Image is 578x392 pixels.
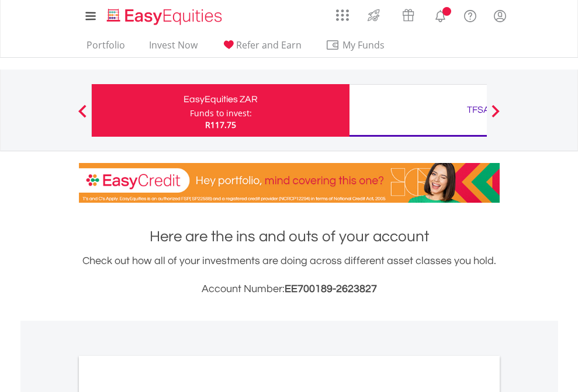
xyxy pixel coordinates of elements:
div: Check out how all of your investments are doing across different asset classes you hold. [79,253,500,297]
a: Invest Now [144,39,202,57]
img: vouchers-v2.svg [399,6,418,25]
button: Next [484,110,507,122]
span: R117.75 [205,119,236,130]
img: EasyEquities_Logo.png [105,7,227,26]
img: grid-menu-icon.svg [336,9,349,22]
h3: Account Number: [79,281,500,297]
span: My Funds [326,37,402,53]
span: EE700189-2623827 [285,283,377,294]
button: Previous [71,110,94,122]
h1: Here are the ins and outs of your account [79,226,500,247]
a: Vouchers [391,3,425,25]
a: Portfolio [82,39,130,57]
div: EasyEquities ZAR [99,91,342,107]
a: My Profile [485,3,515,29]
a: Home page [102,3,227,26]
a: AppsGrid [328,3,357,22]
img: EasyCredit Promotion Banner [79,163,500,203]
img: thrive-v2.svg [364,6,383,25]
span: Refer and Earn [236,39,302,51]
div: Funds to invest: [190,107,252,119]
a: Refer and Earn [217,39,306,57]
a: Notifications [425,3,455,26]
a: FAQ's and Support [455,3,485,26]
